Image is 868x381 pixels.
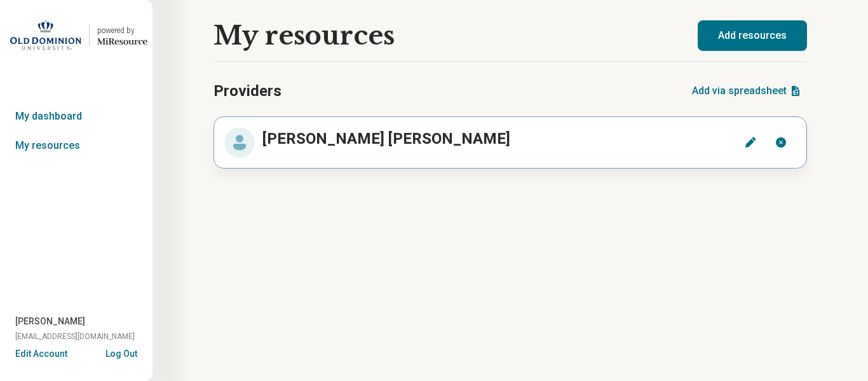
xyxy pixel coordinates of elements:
[214,21,395,50] h1: My resources
[15,331,135,342] span: [EMAIL_ADDRESS][DOMAIN_NAME]
[262,127,510,150] p: [PERSON_NAME] [PERSON_NAME]
[687,76,807,106] button: Add via spreadsheet
[10,20,81,51] img: Old Dominion University
[15,347,67,361] button: Edit Account
[5,20,147,51] a: Old Dominion Universitypowered by
[698,20,807,51] button: Add resources
[105,347,137,357] button: Log Out
[97,25,147,36] div: powered by
[15,315,85,328] span: [PERSON_NAME]
[214,80,281,102] h2: Providers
